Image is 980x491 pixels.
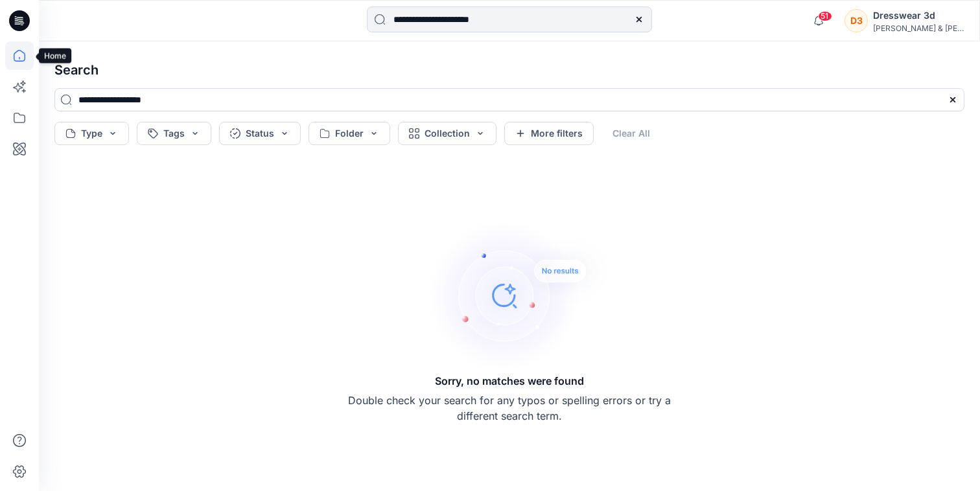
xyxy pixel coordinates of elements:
[429,218,611,373] img: Sorry, no matches were found
[347,393,671,424] p: Double check your search for any typos or spelling errors or try a different search term.
[44,52,975,88] h4: Search
[309,122,390,145] button: Folder
[398,122,496,145] button: Collection
[845,9,868,32] div: D3
[818,11,832,21] span: 51
[504,122,594,145] button: More filters
[873,8,964,23] div: Dresswear 3d
[435,373,584,389] h5: Sorry, no matches were found
[873,23,964,33] div: [PERSON_NAME] & [PERSON_NAME]
[219,122,301,145] button: Status
[137,122,211,145] button: Tags
[54,122,129,145] button: Type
